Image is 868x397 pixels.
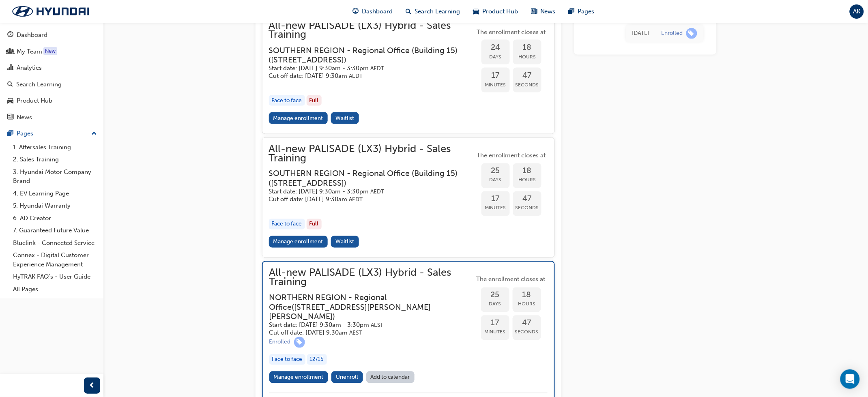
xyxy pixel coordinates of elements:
button: Unenroll [331,371,363,383]
button: Pages [3,126,100,141]
a: Add to calendar [366,371,415,383]
span: Pages [578,7,595,16]
span: guage-icon [7,32,13,39]
span: Seconds [513,204,541,213]
a: 5. Hyundai Warranty [10,200,100,212]
span: All-new PALISADE (LX3) Hybrid - Sales Training [269,268,475,287]
span: 17 [481,319,509,328]
span: pages-icon [569,6,575,17]
h5: Cut off date: [DATE] 9:30am [269,329,462,337]
a: 4. EV Learning Page [10,187,100,200]
span: 18 [513,291,541,300]
span: Search Learning [415,7,460,16]
span: Hours [513,52,541,62]
span: news-icon [7,114,13,121]
div: Open Intercom Messenger [840,369,860,389]
span: Australian Eastern Daylight Time AEDT [349,196,363,203]
img: Trak [4,3,97,20]
button: All-new PALISADE (LX3) Hybrid - Sales TrainingSOUTHERN REGION - Regional Office (Building 15)([ST... [269,21,548,128]
a: car-iconProduct Hub [466,3,524,20]
span: Days [481,176,510,185]
span: Hours [513,300,541,309]
div: Product Hub [17,96,52,105]
a: 3. Hyundai Motor Company Brand [10,166,100,187]
span: AK [853,7,861,16]
a: HyTRAK FAQ's - User Guide [10,270,100,283]
span: 25 [481,167,510,176]
a: 6. AD Creator [10,212,100,225]
div: Dashboard [17,30,47,40]
span: Minutes [481,204,510,213]
div: Full [307,219,322,230]
a: Search Learning [3,77,100,92]
a: News [3,110,100,125]
a: 7. Guaranteed Future Value [10,224,100,237]
a: Manage enrollment [269,112,328,124]
a: Product Hub [3,93,100,108]
div: Analytics [17,63,42,73]
button: All-new PALISADE (LX3) Hybrid - Sales TrainingNORTHERN REGION - Regional Office([STREET_ADDRESS][... [269,268,548,386]
div: 12 / 15 [307,354,327,365]
span: pages-icon [7,130,13,137]
span: news-icon [531,6,537,17]
h3: SOUTHERN REGION - Regional Office (Building 15) ( [STREET_ADDRESS] ) [269,46,462,65]
div: Mon Sep 15 2025 18:07:02 GMT+1000 (Australian Eastern Standard Time) [632,29,649,38]
div: Tooltip anchor [43,47,57,55]
button: DashboardMy TeamAnalyticsSearch LearningProduct HubNews [3,26,100,126]
a: search-iconSearch Learning [399,3,466,20]
h5: Start date: [DATE] 9:30am - 3:30pm [269,188,462,196]
a: guage-iconDashboard [346,3,399,20]
span: Australian Eastern Daylight Time AEDT [371,189,385,195]
a: My Team [3,44,100,59]
div: Face to face [269,219,305,230]
div: Search Learning [16,80,62,89]
a: 1. Aftersales Training [10,141,100,154]
button: All-new PALISADE (LX3) Hybrid - Sales TrainingSOUTHERN REGION - Regional Office (Building 15)([ST... [269,144,548,251]
span: Days [481,300,509,309]
div: Pages [17,129,33,138]
span: 47 [513,195,541,204]
button: Waitlist [331,236,359,248]
span: All-new PALISADE (LX3) Hybrid - Sales Training [269,144,475,163]
div: Enrolled [662,30,683,37]
h5: Start date: [DATE] 9:30am - 3:30pm [269,64,462,72]
button: Waitlist [331,112,359,124]
h3: SOUTHERN REGION - Regional Office (Building 15) ( [STREET_ADDRESS] ) [269,169,462,188]
a: Dashboard [3,28,100,43]
div: Enrolled [269,339,291,346]
span: search-icon [406,6,411,17]
span: Waitlist [335,238,354,245]
span: 47 [513,71,541,80]
span: 25 [481,291,509,300]
a: Analytics [3,60,100,75]
span: Waitlist [335,115,354,122]
div: My Team [17,47,42,56]
span: learningRecordVerb_ENROLL-icon [294,337,305,348]
a: All Pages [10,283,100,296]
a: Bluelink - Connected Service [10,237,100,249]
span: Australian Eastern Standard Time AEST [350,330,362,337]
span: News [540,7,556,16]
span: 18 [513,167,541,176]
span: people-icon [7,48,13,56]
span: learningRecordVerb_ENROLL-icon [686,28,697,39]
h3: NORTHERN REGION - Regional Office ( [STREET_ADDRESS][PERSON_NAME][PERSON_NAME] ) [269,293,462,322]
span: The enrollment closes at [475,151,548,160]
span: 18 [513,43,541,52]
span: 24 [481,43,510,52]
button: AK [850,4,864,19]
span: Hours [513,176,541,185]
span: Australian Eastern Daylight Time AEDT [349,73,363,79]
span: Days [481,52,510,62]
a: news-iconNews [524,3,562,20]
span: Product Hub [482,7,518,16]
span: Seconds [513,328,541,337]
span: Seconds [513,80,541,90]
span: chart-icon [7,64,13,72]
h5: Cut off date: [DATE] 9:30am [269,196,462,204]
span: car-icon [473,6,479,17]
div: Face to face [269,95,305,106]
span: search-icon [7,81,13,88]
